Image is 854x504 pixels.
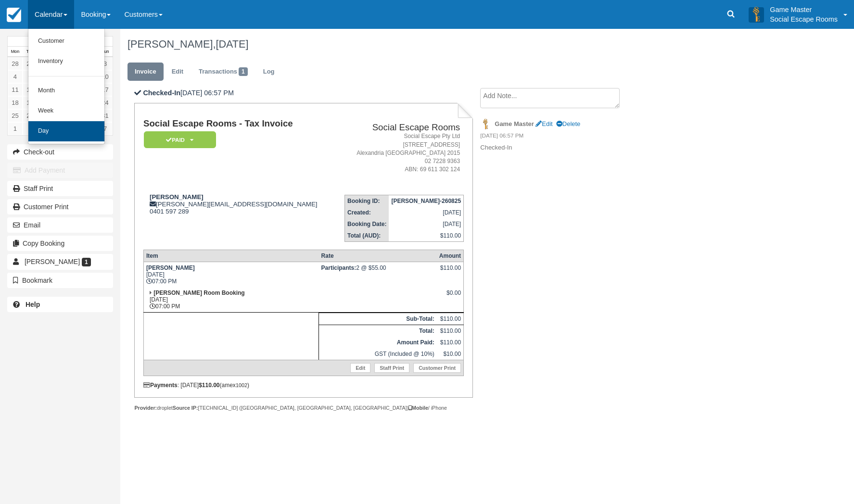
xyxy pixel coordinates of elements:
[374,363,409,373] a: Staff Print
[8,47,23,57] th: Mon
[82,258,91,266] span: 1
[319,313,437,325] th: Sub-Total:
[437,250,464,262] th: Amount
[143,382,464,389] div: : [DATE] (amex )
[199,382,219,389] strong: $110.00
[345,207,389,218] th: Created:
[389,218,463,230] td: [DATE]
[8,83,23,96] a: 11
[25,301,40,308] b: Help
[350,363,370,373] a: Edit
[7,236,113,251] button: Copy Booking
[480,143,642,152] p: Checked-In
[345,218,389,230] th: Booking Date:
[236,382,247,388] small: 1002
[28,31,104,51] a: Customer
[28,81,104,101] a: Month
[165,63,191,81] a: Edit
[23,47,38,57] th: Tue
[191,63,255,81] a: Transactions1
[319,250,437,262] th: Rate
[134,404,472,412] div: droplet [TECHNICAL_ID] ([GEOGRAPHIC_DATA], [GEOGRAPHIC_DATA], [GEOGRAPHIC_DATA]) / iPhone
[143,193,333,215] div: [PERSON_NAME][EMAIL_ADDRESS][DOMAIN_NAME] 0401 597 289
[7,144,113,160] button: Check-out
[23,122,38,135] a: 2
[134,405,157,411] strong: Provider:
[144,131,216,148] em: Paid
[153,290,244,296] strong: [PERSON_NAME] Room Booking
[8,96,23,109] a: 18
[439,265,461,279] div: $110.00
[146,265,195,271] strong: [PERSON_NAME]
[23,70,38,83] a: 5
[480,132,642,142] em: [DATE] 06:57 PM
[319,337,437,348] th: Amount Paid:
[127,63,164,81] a: Invoice
[134,88,472,98] p: [DATE] 06:57 PM
[216,38,248,50] span: [DATE]
[7,199,113,214] a: Customer Print
[98,47,113,57] th: Sun
[7,254,113,269] a: [PERSON_NAME] 1
[8,57,23,70] a: 28
[98,57,113,70] a: 3
[23,109,38,122] a: 26
[319,262,437,288] td: 2 @ $55.00
[319,348,437,360] td: GST (Included @ 10%)
[98,109,113,122] a: 31
[25,258,80,265] span: [PERSON_NAME]
[143,287,319,313] td: [DATE] 07:00 PM
[535,120,552,127] a: Edit
[7,217,113,233] button: Email
[239,67,248,76] span: 1
[770,5,838,14] p: Game Master
[23,96,38,109] a: 19
[437,313,464,325] td: $110.00
[143,262,319,288] td: [DATE] 07:00 PM
[389,230,463,242] td: $110.00
[337,132,460,174] address: Social Escape Pty Ltd [STREET_ADDRESS] Alexandria [GEOGRAPHIC_DATA] 2015 02 7228 9363 ABN: 69 611...
[98,122,113,135] a: 7
[7,163,113,178] button: Add Payment
[127,38,753,50] h1: [PERSON_NAME],
[749,7,764,22] img: A3
[391,198,461,204] strong: [PERSON_NAME]-260825
[319,325,437,337] th: Total:
[8,122,23,135] a: 1
[28,101,104,121] a: Week
[8,70,23,83] a: 4
[439,290,461,304] div: $0.00
[143,131,213,149] a: Paid
[143,250,319,262] th: Item
[321,265,357,271] strong: Participants
[23,57,38,70] a: 29
[143,382,178,389] strong: Payments
[173,405,198,411] strong: Source IP:
[495,120,534,127] strong: Game Master
[437,348,464,360] td: $10.00
[7,273,113,288] button: Bookmark
[345,195,389,207] th: Booking ID:
[7,8,21,22] img: checkfront-main-nav-mini-logo.png
[408,405,428,411] strong: Mobile
[437,337,464,348] td: $110.00
[143,89,180,97] b: Checked-In
[23,83,38,96] a: 12
[7,297,113,312] a: Help
[256,63,282,81] a: Log
[98,83,113,96] a: 17
[389,207,463,218] td: [DATE]
[98,96,113,109] a: 24
[28,29,105,144] ul: Calendar
[437,325,464,337] td: $110.00
[337,123,460,133] h2: Social Escape Rooms
[28,51,104,72] a: Inventory
[770,14,838,24] p: Social Escape Rooms
[7,181,113,196] a: Staff Print
[8,109,23,122] a: 25
[556,120,580,127] a: Delete
[28,121,104,141] a: Day
[143,119,333,129] h1: Social Escape Rooms - Tax Invoice
[98,70,113,83] a: 10
[150,193,204,201] strong: [PERSON_NAME]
